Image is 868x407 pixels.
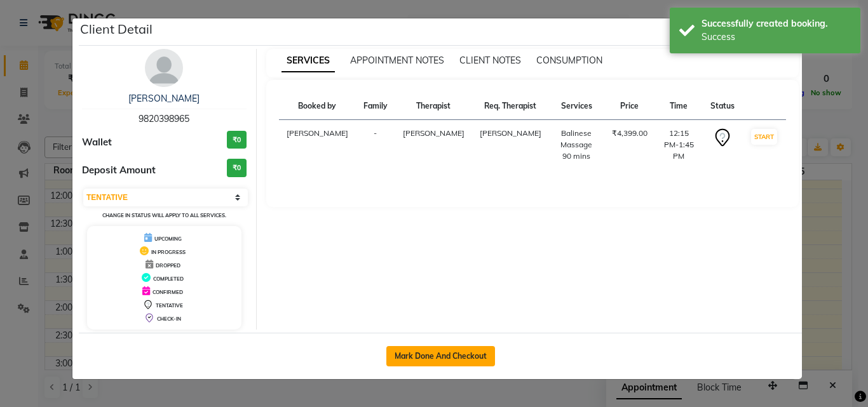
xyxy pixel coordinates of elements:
td: - [356,120,395,170]
th: Services [549,93,604,120]
th: Req. Therapist [472,93,549,120]
th: Therapist [395,93,472,120]
small: Change in status will apply to all services. [102,212,226,218]
span: COMPLETED [153,276,184,282]
span: CHECK-IN [157,316,181,322]
div: Successfully created booking. [702,17,851,30]
span: 9820398965 [139,113,189,124]
th: Time [655,93,703,120]
td: 12:15 PM-1:45 PM [655,120,703,170]
span: [PERSON_NAME] [403,128,465,138]
div: Balinese Massage 90 mins [557,128,597,162]
th: Booked by [279,93,356,120]
img: avatar [145,49,183,87]
h3: ₹0 [227,131,247,149]
span: UPCOMING [154,236,182,242]
h5: Client Detail [80,20,153,39]
button: START [751,129,777,145]
span: Wallet [82,135,112,150]
span: [PERSON_NAME] [480,128,541,138]
span: DROPPED [156,262,180,269]
th: Status [703,93,742,120]
span: CONFIRMED [153,289,183,295]
button: Mark Done And Checkout [386,346,495,366]
span: APPOINTMENT NOTES [350,55,444,66]
span: SERVICES [281,50,335,72]
span: CLIENT NOTES [459,55,521,66]
span: CONSUMPTION [536,55,602,66]
h3: ₹0 [227,159,247,177]
span: TENTATIVE [156,302,183,309]
span: Deposit Amount [82,163,156,178]
th: Price [604,93,655,120]
th: Family [356,93,395,120]
td: [PERSON_NAME] [279,120,356,170]
span: IN PROGRESS [151,249,186,255]
a: [PERSON_NAME] [128,93,200,104]
div: ₹4,399.00 [612,128,648,139]
div: Success [702,30,851,44]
